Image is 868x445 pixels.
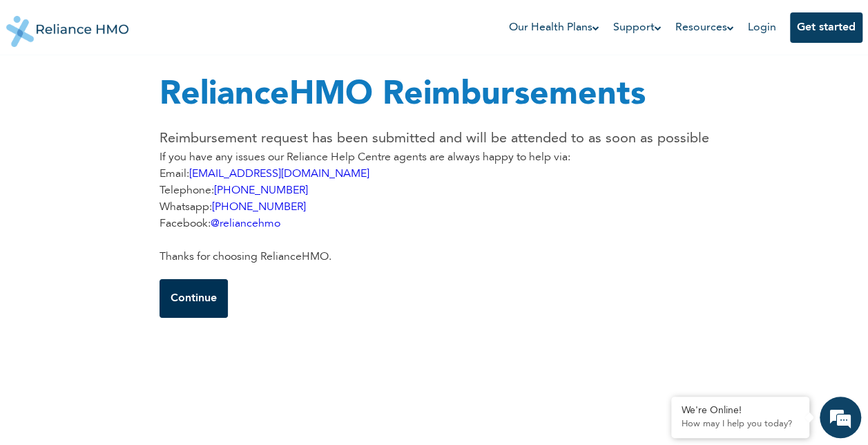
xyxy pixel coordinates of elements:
a: Login [748,22,776,33]
a: @reliancehmo [211,218,280,229]
a: Support [613,19,662,36]
div: Chat with us now [72,77,232,95]
img: d_794563401_company_1708531726252_794563401 [26,69,56,104]
div: We're Online! [682,405,799,417]
h1: RelianceHMO Reimbursements [160,70,709,120]
div: Minimize live chat window [226,7,260,40]
p: How may I help you today? [682,419,799,430]
button: Continue [160,279,228,318]
textarea: Type your message and hit 'Enter' [7,325,263,373]
p: If you have any issues our Reliance Help Centre agents are always happy to help via: Email: Telep... [160,149,709,265]
div: FAQs [135,373,264,416]
img: Reliance HMO's Logo [6,6,129,47]
a: Resources [675,19,734,36]
span: Conversation [7,397,135,407]
span: We're online! [80,148,191,287]
button: Get started [790,12,862,43]
p: Reimbursement request has been submitted and will be attended to as soon as possible [160,129,709,149]
a: [PHONE_NUMBER] [214,185,308,196]
a: Our Health Plans [509,19,599,36]
a: [PHONE_NUMBER] [212,202,306,213]
a: [EMAIL_ADDRESS][DOMAIN_NAME] [189,169,369,180]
